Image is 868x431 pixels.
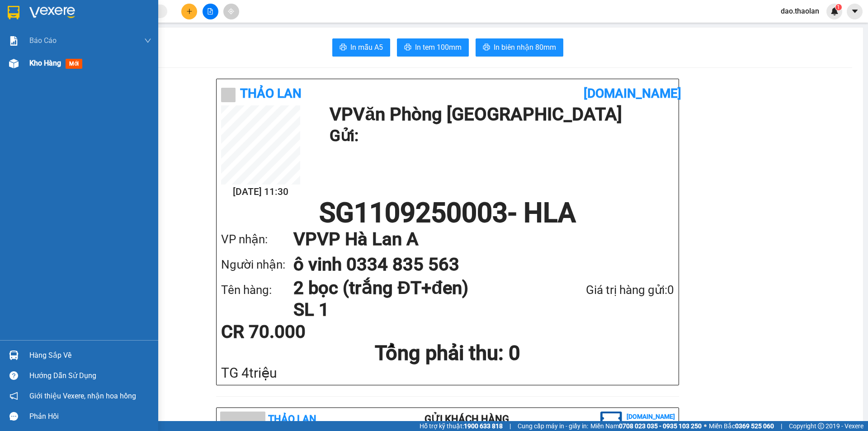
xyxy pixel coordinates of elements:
[590,421,702,431] span: Miền Nam
[29,410,151,423] div: Phản hồi
[483,43,490,52] span: printer
[29,59,61,67] span: Kho hàng
[29,390,136,402] span: Giới thiệu Vexere, nhận hoa hồng
[404,43,411,52] span: printer
[830,7,839,15] img: icon-new-feature
[350,42,383,53] span: In mẫu A5
[518,421,588,431] span: Cung cấp máy in - giấy in:
[774,5,826,17] span: dao.thaolan
[584,86,681,101] b: [DOMAIN_NAME]
[847,4,863,19] button: caret-down
[221,281,293,299] div: Tên hàng:
[221,341,674,365] h1: Tổng phải thu: 0
[221,365,674,380] div: TG 4triệu
[835,4,842,10] sup: 1
[144,37,151,44] span: down
[415,42,462,53] span: In tem 100mm
[818,423,824,429] span: copyright
[203,4,218,19] button: file-add
[340,43,347,52] span: printer
[704,424,707,428] span: ⚪️
[735,422,774,430] strong: 0369 525 060
[29,35,57,46] span: Báo cáo
[837,4,840,10] span: 1
[425,413,509,425] b: Gửi khách hàng
[619,422,702,430] strong: 0708 023 035 - 0935 103 250
[9,350,19,360] img: warehouse-icon
[464,422,503,430] strong: 1900 633 818
[627,413,675,420] b: [DOMAIN_NAME]
[538,281,674,299] div: Giá trị hàng gửi: 0
[293,227,656,252] h1: VP VP Hà Lan A
[9,36,19,46] img: solution-icon
[494,42,556,53] span: In biên nhận 80mm
[9,392,18,400] span: notification
[5,54,104,67] li: Thảo Lan
[29,349,151,362] div: Hàng sắp về
[221,230,293,249] div: VP nhận:
[228,8,234,14] span: aim
[397,38,469,57] button: printerIn tem 100mm
[781,421,782,431] span: |
[332,38,390,57] button: printerIn mẫu A5
[5,67,104,80] li: In ngày: 11:30 11/09
[221,323,371,341] div: CR 70.000
[207,8,213,14] span: file-add
[221,185,300,199] h2: [DATE] 11:30
[9,371,18,380] span: question-circle
[240,86,302,101] b: Thảo Lan
[186,8,193,14] span: plus
[420,421,503,431] span: Hỗ trợ kỹ thuật:
[509,421,511,431] span: |
[476,38,563,57] button: printerIn biên nhận 80mm
[9,59,19,68] img: warehouse-icon
[293,299,538,321] h1: SL 1
[8,6,19,19] img: logo-vxr
[293,252,656,277] h1: ô vinh 0334 835 563
[29,369,151,383] div: Hướng dẫn sử dụng
[181,4,197,19] button: plus
[330,105,670,123] h1: VP Văn Phòng [GEOGRAPHIC_DATA]
[709,421,774,431] span: Miền Bắc
[293,277,538,299] h1: 2 bọc (trắng ĐT+đen)
[66,59,82,69] span: mới
[9,412,18,421] span: message
[268,413,316,425] b: Thảo Lan
[221,256,293,274] div: Người nhận:
[221,199,674,227] h1: SG1109250003 - HLA
[330,123,670,148] h1: Gửi:
[223,4,239,19] button: aim
[851,7,859,15] span: caret-down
